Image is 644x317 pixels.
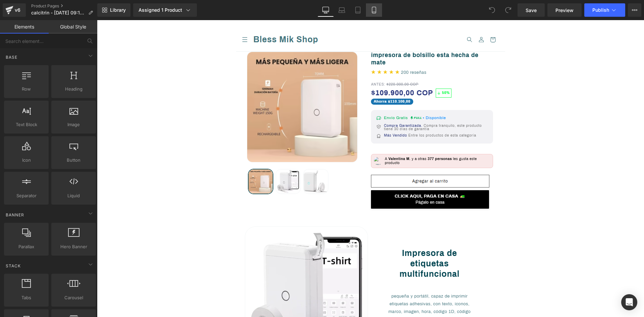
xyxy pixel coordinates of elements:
[31,3,98,9] a: Product Pages
[584,3,625,17] button: Publish
[110,7,126,13] span: Library
[13,6,22,14] div: v6
[53,121,94,128] span: Image
[53,192,94,199] span: Liquid
[5,212,25,218] span: Banner
[53,157,94,164] span: Button
[526,7,537,14] span: Save
[53,294,94,301] span: Carousel
[547,3,582,17] a: Preview
[485,3,499,17] button: Undo
[6,294,47,301] span: Tabs
[350,3,366,17] a: Tablet
[555,7,574,14] span: Preview
[139,7,192,13] div: Assigned 1 Product
[621,294,637,310] div: Open Intercom Messenger
[628,3,641,17] button: More
[31,10,86,15] span: calcitrin - [DATE] 09:11:41
[334,3,350,17] a: Laptop
[5,54,18,60] span: Base
[6,192,47,199] span: Separator
[6,157,47,164] span: Icon
[5,263,21,269] span: Stack
[6,243,47,250] span: Parallax
[53,86,94,93] span: Heading
[97,3,130,17] a: New Library
[501,3,515,17] button: Redo
[6,121,47,128] span: Text Block
[6,86,47,93] span: Row
[366,3,382,17] a: Mobile
[318,3,334,17] a: Desktop
[3,3,26,17] a: v6
[592,7,609,13] span: Publish
[49,20,97,34] a: Global Style
[53,243,94,250] span: Hero Banner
